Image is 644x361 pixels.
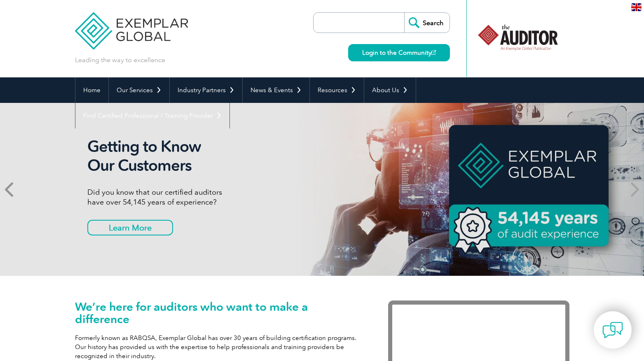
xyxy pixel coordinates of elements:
[75,56,165,65] p: Leading the way to excellence
[310,77,364,103] a: Resources
[170,77,242,103] a: Industry Partners
[75,77,108,103] a: Home
[631,3,642,11] img: en
[87,137,396,175] h2: Getting to Know Our Customers
[75,333,363,361] p: Formerly known as RABQSA, Exemplar Global has over 30 years of building certification programs. O...
[602,320,623,340] img: contact-chat.png
[87,220,173,235] a: Learn More
[75,103,229,128] a: Find Certified Professional / Training Provider
[348,44,450,61] a: Login to the Community
[243,77,309,103] a: News & Events
[109,77,169,103] a: Our Services
[87,187,396,207] p: Did you know that our certified auditors have over 54,145 years of experience?
[431,50,436,55] img: open_square.png
[404,13,450,33] input: Search
[75,300,363,325] h1: We’re here for auditors who want to make a difference
[364,77,416,103] a: About Us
